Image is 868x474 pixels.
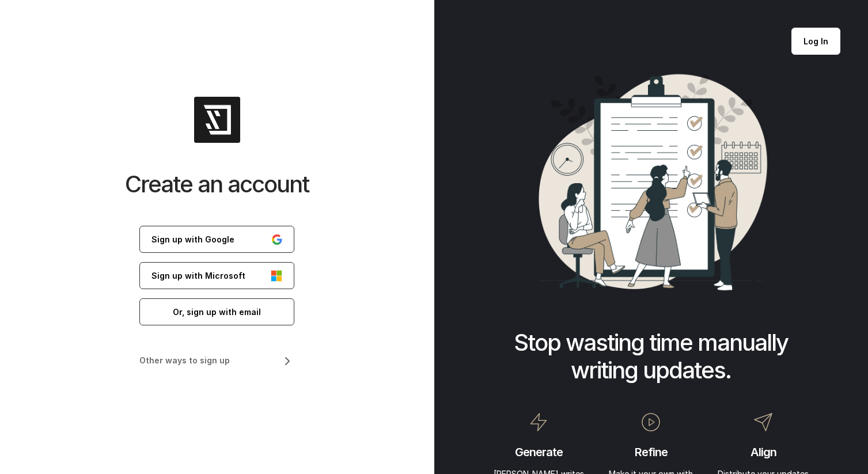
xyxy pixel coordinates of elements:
a: Or, sign up with email [139,298,294,325]
h1: Create an account [55,170,379,198]
h2: Generate [490,446,588,458]
a: Other ways to sign up [139,354,294,368]
h2: Refine [602,446,700,458]
a: Sign up with Google [139,226,294,253]
h2: Align [714,446,813,458]
h1: Stop wasting time manually writing updates. [490,329,813,384]
a: Log In [791,28,840,55]
img: provider_sign_up_prop-fedc744bf50c3b8e8f77c963042cfff6abfade2805736f22b8b9cfffd5514546.png [533,64,770,301]
a: Sign up with Microsoft [139,262,294,289]
img: logo-6ba331977e59facfbff2947a2e854c94a5e6b03243a11af005d3916e8cc67d17.png [194,97,240,143]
